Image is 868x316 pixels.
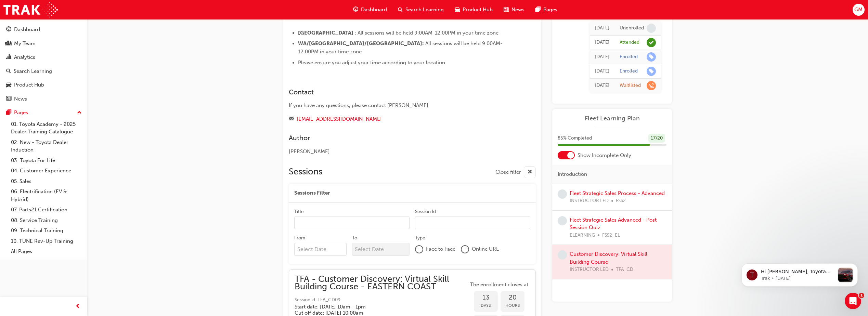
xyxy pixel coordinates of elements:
span: 20 [501,294,524,302]
a: 03. Toyota For Life [8,155,85,166]
input: Session Id [415,216,530,229]
span: pages-icon [535,5,541,14]
span: car-icon [455,5,460,14]
span: car-icon [6,82,11,88]
div: Dashboard [14,26,40,34]
a: All Pages [8,246,85,257]
span: WA/[GEOGRAPHIC_DATA]/[GEOGRAPHIC_DATA]: [298,40,424,47]
span: Please ensure you adjust your time according to your location. [298,60,446,66]
a: 02. New - Toyota Dealer Induction [8,137,85,155]
span: learningRecordVerb_ATTEND-icon [647,38,656,47]
span: learningRecordVerb_ENROLL-icon [647,52,656,62]
a: Fleet Strategic Sales Advanced - Post Session Quiz [570,217,657,231]
a: 05. Sales [8,176,85,187]
span: up-icon [77,108,82,117]
a: [EMAIL_ADDRESS][DOMAIN_NAME] [297,116,382,122]
a: 07. Parts21 Certification [8,205,85,215]
div: Unenrolled [620,25,644,31]
div: Wed May 28 2025 15:15:14 GMT+1000 (Australian Eastern Standard Time) [595,67,609,75]
button: Pages [3,106,85,119]
button: Close filter [495,166,536,178]
div: Thu Jun 19 2025 09:00:00 GMT+1000 (Australian Eastern Standard Time) [595,39,609,47]
span: 85 % Completed [558,134,592,142]
input: Title [294,216,410,229]
span: Close filter [495,168,521,176]
span: GM [854,6,863,14]
div: To [352,235,357,241]
a: guage-iconDashboard [348,3,392,17]
span: people-icon [6,41,11,47]
span: pages-icon [6,110,11,116]
a: News [3,93,85,105]
a: Fleet Strategic Sales Process - Advanced [570,190,665,196]
iframe: Intercom notifications message [731,250,868,298]
a: 08. Service Training [8,215,85,226]
span: prev-icon [75,302,80,311]
div: Analytics [14,53,35,61]
span: guage-icon [6,27,11,33]
div: Waitlisted [620,82,641,89]
span: Pages [543,6,557,14]
img: Trak [3,2,58,17]
span: news-icon [6,96,11,102]
span: learningRecordVerb_WAITLIST-icon [647,81,656,90]
button: GM [853,4,865,16]
a: pages-iconPages [530,3,563,17]
span: FSS2_EL [602,232,620,239]
span: search-icon [398,5,403,14]
span: The enrollment closes at [468,281,530,289]
div: Email [289,115,511,123]
div: If you have any questions, please contact [PERSON_NAME]. [289,102,511,109]
a: 10. TUNE Rev-Up Training [8,236,85,247]
span: learningRecordVerb_NONE-icon [558,216,567,225]
p: Message from Trak, sent 9w ago [30,26,104,32]
span: Session id: TFA_CD09 [295,296,468,304]
span: learningRecordVerb_ENROLL-icon [647,67,656,76]
span: FSS2 [616,197,626,205]
a: Analytics [3,51,85,64]
a: search-iconSearch Learning [392,3,449,17]
h5: Start date: [DATE] 10am - 1pm [295,304,457,310]
div: Type [415,235,425,241]
h5: Cut off date: [DATE] 10:00am [295,310,457,316]
span: Days [474,302,498,310]
div: Pages [14,109,28,117]
span: cross-icon [527,168,532,176]
span: Online URL [472,245,499,253]
span: learningRecordVerb_NONE-icon [647,24,656,33]
a: My Team [3,37,85,50]
span: learningRecordVerb_NONE-icon [558,250,567,260]
span: Dashboard [361,6,387,14]
h3: Contact [289,88,511,96]
span: Product Hub [463,6,493,14]
span: Hours [501,302,524,310]
span: News [511,6,524,14]
div: Wed May 28 2025 15:13:49 GMT+1000 (Australian Eastern Standard Time) [595,82,609,90]
a: Product Hub [3,79,85,91]
a: news-iconNews [498,3,530,17]
span: TFA - Customer Discovery: Virtual Skill Building Course - EASTERN COAST [295,275,468,291]
a: Fleet Learning Plan [558,115,666,122]
span: [GEOGRAPHIC_DATA] [298,30,353,36]
span: chart-icon [6,54,11,61]
div: Tue Jun 17 2025 14:22:27 GMT+1000 (Australian Eastern Standard Time) [595,53,609,61]
span: search-icon [6,68,11,75]
span: guage-icon [353,5,358,14]
input: From [294,243,347,256]
button: DashboardMy TeamAnalyticsSearch LearningProduct HubNews [3,22,85,106]
div: Title [294,208,304,215]
div: News [14,95,27,103]
span: 13 [474,294,498,302]
h3: Author [289,134,511,142]
input: To [352,243,410,256]
span: Hi [PERSON_NAME], Toyota has revealed the next-generation RAV4, featuring its first ever Plug-In ... [30,19,102,174]
span: Search Learning [405,6,444,14]
a: Dashboard [3,23,85,36]
div: Search Learning [14,67,52,75]
div: Attended [620,39,639,46]
span: INSTRUCTOR LED [570,197,609,205]
a: car-iconProduct Hub [449,3,498,17]
span: ELEARNING [570,232,595,239]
